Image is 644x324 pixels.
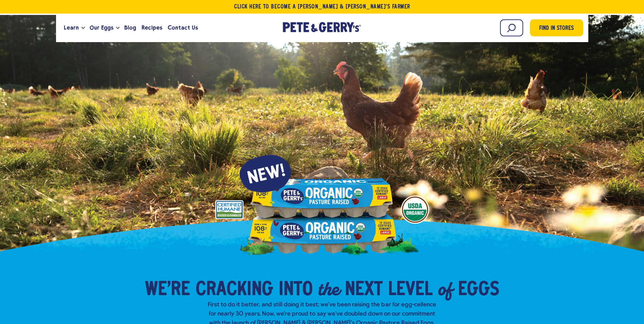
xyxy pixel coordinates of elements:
button: Open the dropdown menu for Our Eggs [116,27,119,29]
span: Cracking [196,280,273,300]
button: Open the dropdown menu for Learn [81,27,85,29]
span: Find in Stores [539,24,574,33]
a: Our Eggs [87,19,116,37]
span: Eggs​ [458,280,499,300]
a: Find in Stores [530,19,583,36]
a: Learn [61,19,81,37]
em: the [318,276,339,301]
em: of [438,276,453,301]
span: Our Eggs [90,23,113,32]
a: Blog [122,19,139,37]
span: Recipes [142,23,162,32]
span: Blog [124,23,136,32]
span: We’re [145,280,190,300]
span: into [279,280,313,300]
a: Recipes [139,19,165,37]
a: Contact Us [165,19,201,37]
input: Search [500,19,523,36]
span: Contact Us [168,23,198,32]
span: Next [345,280,383,300]
span: Learn [64,23,79,32]
span: Level [388,280,433,300]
